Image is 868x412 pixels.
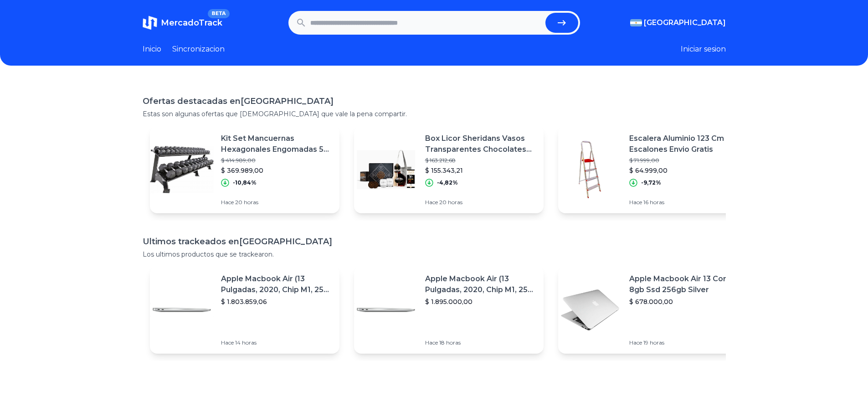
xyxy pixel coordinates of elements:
[221,339,332,346] p: Hace 14 horas
[150,266,339,354] a: Featured imageApple Macbook Air (13 Pulgadas, 2020, Chip M1, 256 Gb De Ssd, 8 Gb De Ram) - Plata$...
[425,297,536,306] p: $ 1.895.000,00
[143,95,726,108] h1: Ofertas destacadas en [GEOGRAPHIC_DATA]
[221,166,332,175] p: $ 369.989,00
[425,157,536,164] p: $ 163.212,68
[143,109,726,118] p: Estas son algunas ofertas que [DEMOGRAPHIC_DATA] que vale la pena compartir.
[208,9,229,18] span: BETA
[221,133,332,155] p: Kit Set Mancuernas Hexagonales Engomadas 5 Kg A 10 Kg Color Negro
[354,138,418,201] img: Featured image
[644,17,726,28] span: [GEOGRAPHIC_DATA]
[629,157,740,164] p: $ 71.999,00
[354,278,418,342] img: Featured image
[221,273,332,295] p: Apple Macbook Air (13 Pulgadas, 2020, Chip M1, 256 Gb De Ssd, 8 Gb De Ram) - Plata
[425,339,536,346] p: Hace 18 horas
[221,297,332,306] p: $ 1.803.859,06
[630,19,642,26] img: Argentina
[221,199,332,206] p: Hace 20 horas
[143,44,161,55] a: Inicio
[143,15,157,30] img: MercadoTrack
[681,44,726,55] button: Iniciar sesion
[629,199,740,206] p: Hace 16 horas
[629,273,740,295] p: Apple Macbook Air 13 Core I5 8gb Ssd 256gb Silver
[629,166,740,175] p: $ 64.999,00
[221,157,332,164] p: $ 414.989,00
[558,278,622,342] img: Featured image
[161,18,222,28] span: MercadoTrack
[143,15,222,30] a: MercadoTrackBETA
[629,297,740,306] p: $ 678.000,00
[354,126,544,213] a: Featured imageBox Licor Sheridans Vasos Transparentes Chocolates Kit Set$ 163.212,68$ 155.343,21-...
[558,126,748,213] a: Featured imageEscalera Aluminio 123 Cm 4 Escalones Envio Gratis$ 71.999,00$ 64.999,00-9,72%Hace 1...
[150,126,339,213] a: Featured imageKit Set Mancuernas Hexagonales Engomadas 5 Kg A 10 Kg Color Negro$ 414.989,00$ 369....
[150,138,214,201] img: Featured image
[143,235,726,248] h1: Ultimos trackeados en [GEOGRAPHIC_DATA]
[437,179,458,186] p: -4,82%
[150,278,214,342] img: Featured image
[558,138,622,201] img: Featured image
[354,266,544,354] a: Featured imageApple Macbook Air (13 Pulgadas, 2020, Chip M1, 256 Gb De Ssd, 8 Gb De Ram) - Plata$...
[425,133,536,155] p: Box Licor Sheridans Vasos Transparentes Chocolates Kit Set
[558,266,748,354] a: Featured imageApple Macbook Air 13 Core I5 8gb Ssd 256gb Silver$ 678.000,00Hace 19 horas
[641,179,661,186] p: -9,72%
[425,166,536,175] p: $ 155.343,21
[629,339,740,346] p: Hace 19 horas
[425,273,536,295] p: Apple Macbook Air (13 Pulgadas, 2020, Chip M1, 256 Gb De Ssd, 8 Gb De Ram) - Plata
[629,133,740,155] p: Escalera Aluminio 123 Cm 4 Escalones Envio Gratis
[143,250,726,259] p: Los ultimos productos que se trackearon.
[172,44,225,55] a: Sincronizacion
[233,179,257,186] p: -10,84%
[425,199,536,206] p: Hace 20 horas
[630,17,726,28] button: [GEOGRAPHIC_DATA]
